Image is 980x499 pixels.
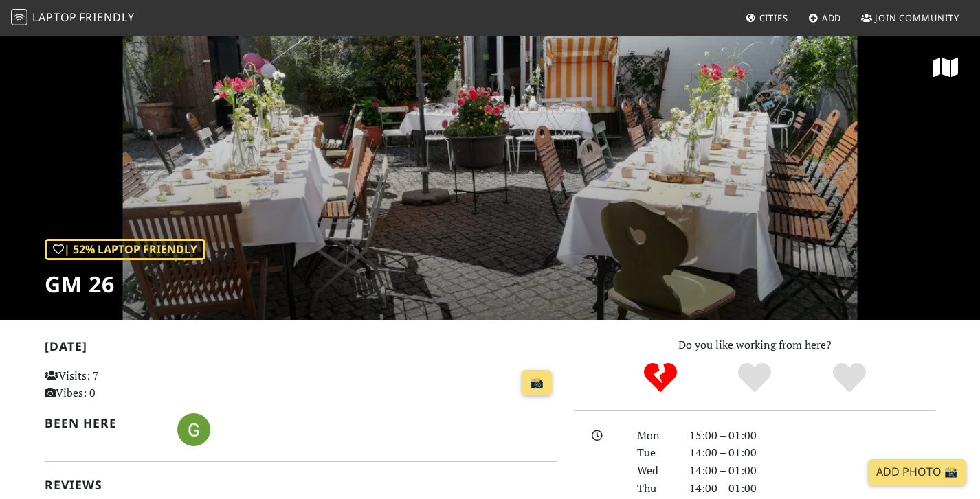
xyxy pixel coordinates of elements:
img: 3887-giovann.jpg [177,413,210,446]
div: Tue [629,444,681,462]
div: 15:00 – 01:00 [681,427,944,445]
div: Yes [707,361,802,395]
a: Cities [740,5,794,30]
a: 📸 [522,370,552,396]
img: LaptopFriendly [11,9,27,25]
h2: Reviews [45,478,557,492]
span: Join Community [875,12,959,24]
a: Join Community [856,5,965,30]
div: Mon [629,427,681,445]
div: 14:00 – 01:00 [681,462,944,480]
span: Laptop [32,10,77,25]
a: LaptopFriendly LaptopFriendly [11,6,135,30]
div: 14:00 – 01:00 [681,444,944,462]
span: Add [822,12,842,24]
h1: GM 26 [45,271,205,297]
span: Friendly [79,10,134,25]
a: Add [803,5,847,30]
div: Thu [629,480,681,498]
div: Wed [629,462,681,480]
div: 14:00 – 01:00 [681,480,944,498]
h2: Been here [45,416,161,430]
p: Visits: 7 Vibes: 0 [45,367,205,402]
div: No [613,361,708,395]
div: | 52% Laptop Friendly [45,239,205,261]
p: Do you like working from here? [574,336,935,354]
span: Giovann P [177,421,210,436]
div: Definitely! [802,361,897,395]
a: Add Photo 📸 [868,459,966,485]
span: Cities [759,12,788,24]
h2: [DATE] [45,339,557,359]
